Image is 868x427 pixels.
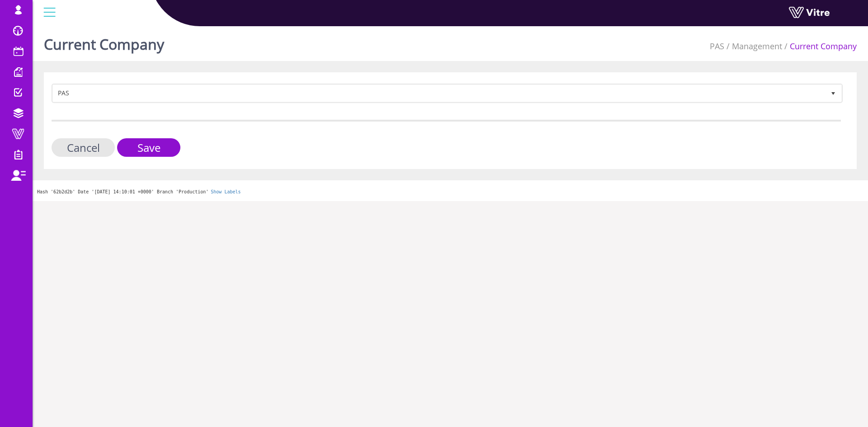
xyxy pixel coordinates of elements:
input: Save [117,138,180,157]
li: Management [724,41,782,52]
span: Hash '62b2d2b' Date '[DATE] 14:10:01 +0000' Branch 'Production' [37,189,208,194]
li: Current Company [782,41,857,52]
span: PAS [53,85,825,101]
input: Cancel [52,138,115,157]
span: select [825,85,841,101]
a: Show Labels [211,189,241,194]
h1: Current Company [44,23,164,61]
a: PAS [710,41,724,52]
